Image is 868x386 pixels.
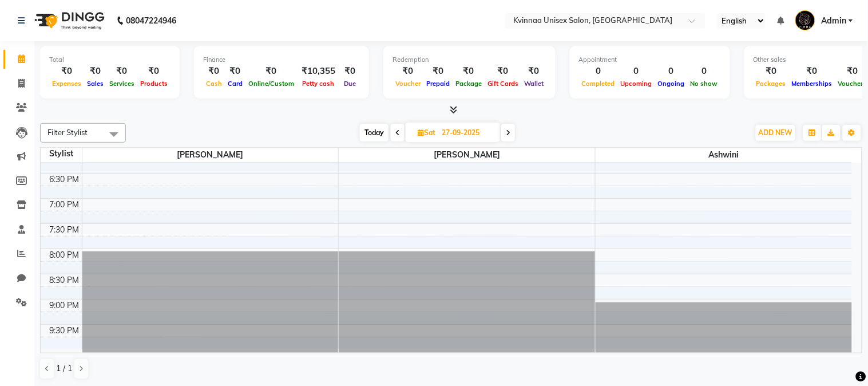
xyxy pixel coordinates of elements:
[47,300,82,312] div: 9:00 PM
[56,363,72,375] span: 1 / 1
[41,148,82,160] div: Stylist
[521,65,546,78] div: ₹0
[688,65,721,78] div: 0
[84,80,106,88] span: Sales
[245,80,297,88] span: Online/Custom
[453,65,485,78] div: ₹0
[754,65,789,78] div: ₹0
[655,80,688,88] span: Ongoing
[300,80,338,88] span: Petty cash
[579,65,618,78] div: 0
[47,224,82,236] div: 7:30 PM
[453,80,485,88] span: Package
[688,80,721,88] span: No show
[485,80,521,88] span: Gift Cards
[47,199,82,211] div: 7:00 PM
[203,65,225,78] div: ₹0
[795,10,815,30] img: Admin
[82,148,339,162] span: [PERSON_NAME]
[393,55,546,65] div: Redemption
[393,80,423,88] span: Voucher
[438,124,496,141] input: 2025-09-27
[225,65,245,78] div: ₹0
[106,80,137,88] span: Services
[340,65,360,78] div: ₹0
[596,148,852,162] span: Ashwini
[756,125,795,141] button: ADD NEW
[225,80,245,88] span: Card
[49,65,84,78] div: ₹0
[759,128,792,137] span: ADD NEW
[618,65,655,78] div: 0
[29,5,108,37] img: logo
[47,174,82,186] div: 6:30 PM
[393,65,423,78] div: ₹0
[341,80,359,88] span: Due
[485,65,521,78] div: ₹0
[203,55,360,65] div: Finance
[203,80,225,88] span: Cash
[360,124,389,141] span: Today
[521,80,546,88] span: Wallet
[579,55,721,65] div: Appointment
[106,65,137,78] div: ₹0
[297,65,340,78] div: ₹10,355
[137,65,171,78] div: ₹0
[84,65,106,78] div: ₹0
[754,80,789,88] span: Packages
[245,65,297,78] div: ₹0
[415,128,438,137] span: Sat
[339,148,595,162] span: [PERSON_NAME]
[49,55,171,65] div: Total
[47,128,88,137] span: Filter Stylist
[618,80,655,88] span: Upcoming
[137,80,171,88] span: Products
[47,274,82,286] div: 8:30 PM
[49,80,84,88] span: Expenses
[423,65,453,78] div: ₹0
[789,65,835,78] div: ₹0
[579,80,618,88] span: Completed
[821,15,846,27] span: Admin
[789,80,835,88] span: Memberships
[47,249,82,261] div: 8:00 PM
[655,65,688,78] div: 0
[47,325,82,337] div: 9:30 PM
[423,80,453,88] span: Prepaid
[126,5,176,37] b: 08047224946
